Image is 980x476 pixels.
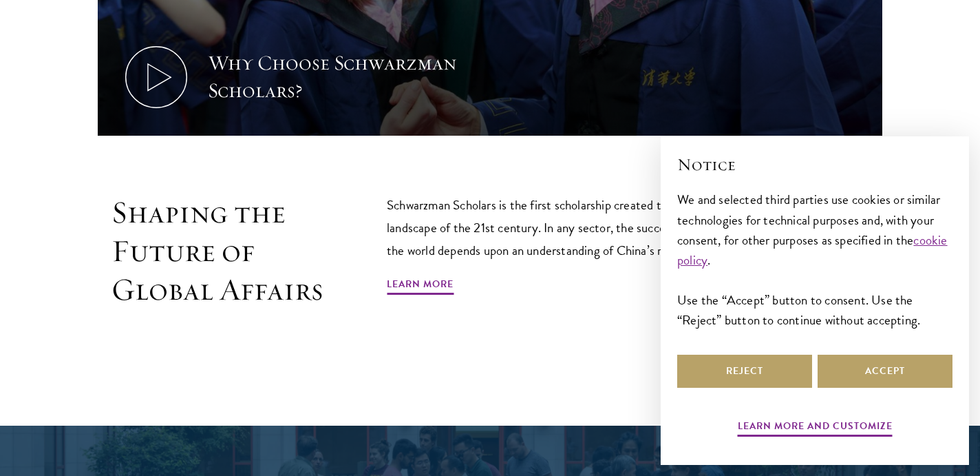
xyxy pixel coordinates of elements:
button: Learn more and customize [738,417,893,439]
a: cookie policy [677,230,948,270]
div: We and selected third parties use cookies or similar technologies for technical purposes and, wit... [677,189,952,329]
h2: Notice [677,153,952,176]
a: Learn More [387,276,454,297]
button: Accept [818,355,952,388]
div: Why Choose Schwarzman Scholars? [208,50,462,105]
button: Reject [677,355,812,388]
h2: Shaping the Future of Global Affairs [111,194,325,309]
p: Schwarzman Scholars is the first scholarship created to respond to the geopolitical landscape of ... [387,194,820,262]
